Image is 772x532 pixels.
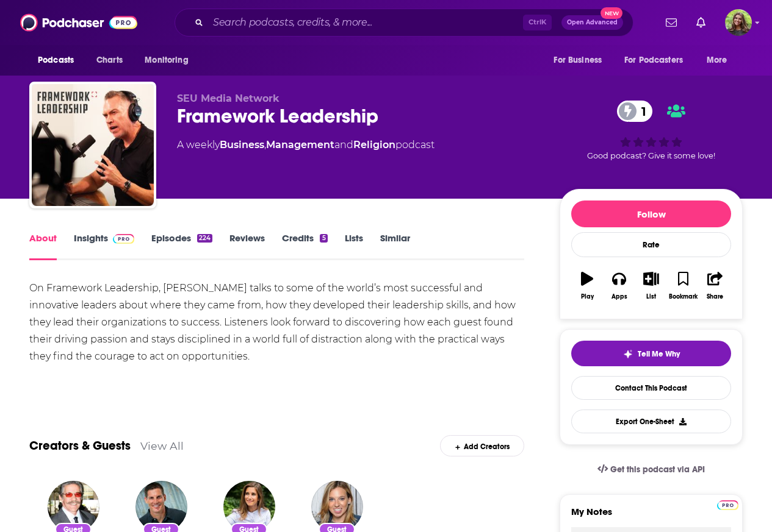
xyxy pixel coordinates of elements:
span: 1 [629,101,652,122]
span: For Business [554,52,602,69]
div: Play [581,293,594,300]
a: Show notifications dropdown [661,12,682,33]
button: Export One-Sheet [571,410,731,433]
span: , [264,139,266,151]
span: SEU Media Network [177,93,280,104]
div: Apps [611,293,627,300]
a: Similar [380,232,410,260]
a: Show notifications dropdown [691,12,710,33]
a: Lists [345,232,363,260]
div: Add Creators [440,435,524,456]
span: For Podcasters [624,52,683,69]
a: Reviews [229,232,265,260]
a: 1 [617,101,652,122]
div: On Framework Leadership, [PERSON_NAME] talks to some of the world’s most successful and innovativ... [29,280,524,365]
div: 5 [320,234,327,243]
div: Search podcasts, credits, & more... [175,9,633,37]
span: Ctrl K [523,15,552,30]
span: Tell Me Why [638,349,680,359]
button: Play [571,264,603,308]
div: 224 [197,234,212,243]
button: Share [699,264,731,308]
span: Good podcast? Give it some love! [587,151,715,160]
a: Contact This Podcast [571,376,731,400]
button: Follow [571,200,731,227]
img: tell me why sparkle [623,349,633,359]
button: Show profile menu [725,9,752,36]
a: Get this podcast via API [588,455,715,484]
span: Get this podcast via API [610,464,705,475]
a: Religion [353,139,395,151]
span: Monitoring [145,52,188,69]
label: My Notes [571,506,731,527]
a: Management [266,139,334,151]
div: Rate [571,232,731,257]
button: open menu [616,49,701,72]
a: View All [140,439,184,452]
a: Business [220,139,264,151]
a: Pro website [717,498,738,510]
div: List [646,293,656,300]
button: Bookmark [667,264,699,308]
a: Creators & Guests [29,438,131,453]
div: A weekly podcast [177,138,435,152]
span: Charts [96,52,123,69]
span: Podcasts [38,52,74,69]
button: open menu [136,49,204,72]
span: More [707,52,727,69]
span: Open Advanced [567,20,618,26]
div: 1Good podcast? Give it some love! [560,93,743,168]
img: Podchaser Pro [113,234,134,244]
button: Open AdvancedNew [561,15,623,30]
a: Episodes224 [151,232,212,260]
button: Apps [603,264,635,308]
button: open menu [698,49,743,72]
img: User Profile [725,9,752,36]
span: New [601,7,622,19]
button: open menu [29,49,90,72]
a: InsightsPodchaser Pro [74,232,134,260]
button: List [635,264,667,308]
button: tell me why sparkleTell Me Why [571,341,731,366]
span: and [334,139,353,151]
img: Framework Leadership [32,84,154,206]
a: Credits5 [282,232,327,260]
img: Podchaser - Follow, Share and Rate Podcasts [20,11,137,34]
input: Search podcasts, credits, & more... [208,13,523,32]
a: Charts [88,49,130,72]
div: Share [707,293,723,300]
div: Bookmark [669,293,698,300]
button: open menu [545,49,617,72]
span: Logged in as reagan34226 [725,9,752,36]
a: About [29,232,57,260]
img: Podchaser Pro [717,500,738,510]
